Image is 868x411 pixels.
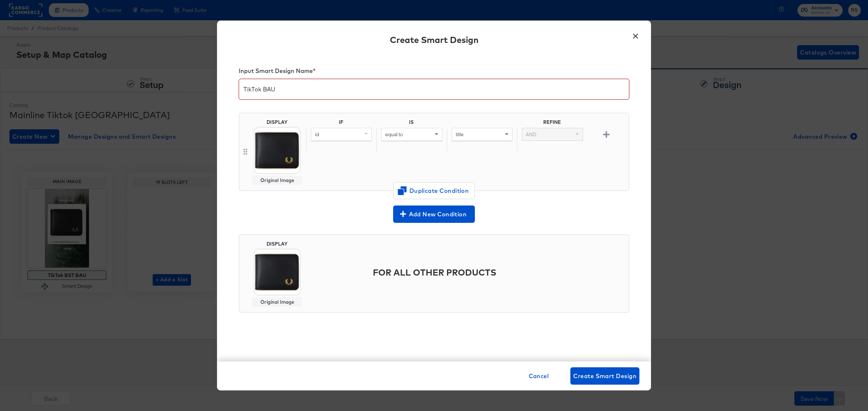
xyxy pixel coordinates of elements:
button: Cancel [526,367,552,385]
button: Create Smart Design [570,367,639,385]
div: FOR ALL OTHER PRODUCTS [306,255,626,289]
div: Create Smart Design [390,34,478,46]
button: Duplicate Condition [393,182,475,199]
div: Original Image [256,177,298,183]
span: id [315,131,319,138]
span: Duplicate Condition [399,186,469,196]
span: Create Smart Design [573,371,637,381]
span: title [456,131,464,138]
div: Input Smart Design Name [239,67,629,77]
button: Add New Condition [393,205,475,223]
div: DISPLAY [267,119,288,125]
span: AND [526,131,536,138]
span: Cancel [529,371,549,381]
button: × [629,28,642,41]
input: My smart design [239,76,629,96]
div: Original Image [256,299,298,305]
div: REFINE [517,119,587,128]
span: equal to [385,131,403,138]
div: IS [376,119,446,128]
img: Mainimage.jpeg [255,250,300,295]
img: Mainimage.jpeg [255,128,300,173]
div: IF [306,119,376,128]
div: DISPLAY [267,241,288,247]
span: Add New Condition [396,209,472,219]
